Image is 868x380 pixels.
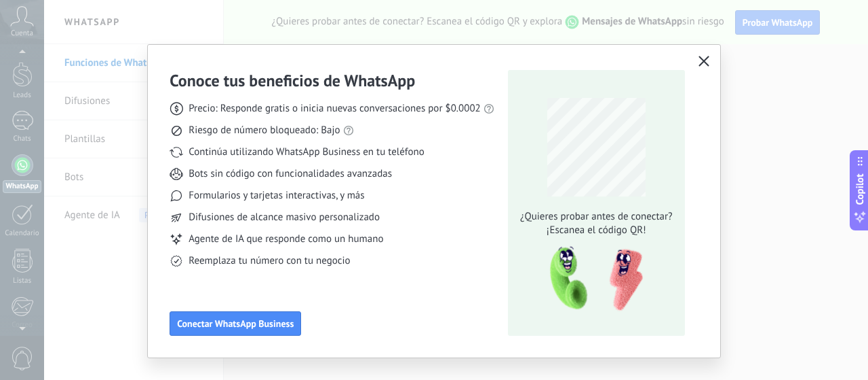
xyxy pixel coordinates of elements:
span: Agente de IA que responde como un humano [189,232,383,246]
button: Conectar WhatsApp Business [170,311,301,336]
span: Precio: Responde gratis o inicia nuevas conversaciones por $0.0002 [189,102,481,116]
span: Reemplaza tu número con tu negocio [189,254,350,268]
span: Conectar WhatsApp Business [177,319,294,328]
span: ¡Escanea el código QR! [516,224,676,237]
img: qr-pic-1x.png [538,243,646,315]
span: ¿Quieres probar antes de conectar? [516,210,676,224]
span: Copilot [853,173,867,205]
span: Difusiones de alcance masivo personalizado [189,211,380,224]
h3: Conoce tus beneficios de WhatsApp [170,70,415,91]
span: Formularios y tarjetas interactivas, y más [189,189,364,203]
span: Continúa utilizando WhatsApp Business en tu teléfono [189,145,424,159]
span: Bots sin código con funcionalidades avanzadas [189,167,392,181]
span: Riesgo de número bloqueado: Bajo [189,124,340,137]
